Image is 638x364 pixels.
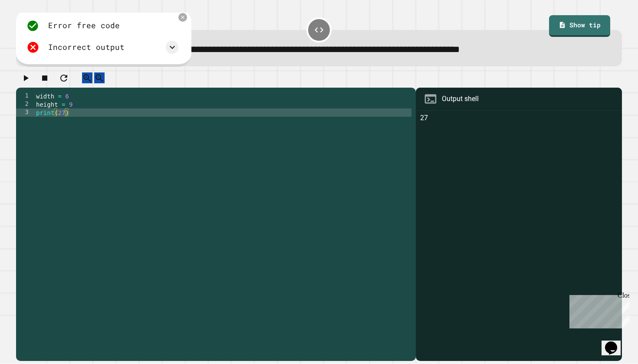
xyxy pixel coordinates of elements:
[602,329,629,355] iframe: chat widget
[16,92,34,100] div: 1
[16,108,34,117] div: 3
[16,100,34,108] div: 2
[566,292,629,328] iframe: chat widget
[48,42,125,53] div: Incorrect output
[420,113,618,361] div: 27
[549,15,610,37] a: Show tip
[48,20,120,31] div: Error free code
[3,3,60,55] div: Chat with us now!Close
[442,94,479,104] div: Output shell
